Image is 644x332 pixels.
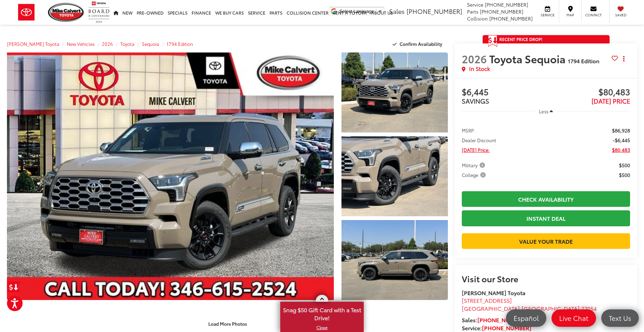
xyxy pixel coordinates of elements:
[623,56,625,62] span: dropdown dots
[67,41,95,47] a: New Vehicles
[489,15,533,22] span: [PHONE_NUMBER]
[462,296,597,312] a: [STREET_ADDRESS] [GEOGRAPHIC_DATA],[GEOGRAPHIC_DATA] 77054
[619,171,630,178] span: $500
[462,51,487,66] span: 2026
[613,137,630,144] span: -$6,445
[467,8,478,15] span: Parts
[462,137,496,144] span: Dealer Discount
[489,51,568,66] span: Toyota Sequoia
[488,35,497,47] span: Get Price Drop Alert
[467,15,488,22] span: Collision
[480,8,523,15] span: [PHONE_NUMBER]
[462,162,488,169] button: Military
[540,13,555,17] span: Service
[341,136,448,216] a: Expand Photo 2
[462,191,630,207] a: Check Availability
[462,324,531,332] strong: Service:
[203,318,252,330] button: Load More Photos
[48,3,85,22] img: Mike Calvert Toyota
[167,41,193,47] a: 1794 Edition
[585,13,602,17] span: Contact
[546,87,630,98] span: $80,483
[462,171,487,178] span: College
[619,162,630,169] span: $500
[389,7,405,16] span: Sales
[462,274,630,283] h2: Visit our Store
[612,127,630,134] span: $86,928
[469,65,490,73] span: In Stock
[462,162,486,169] span: Military
[612,146,630,153] span: $80,483
[281,302,363,324] span: Snag $50 Gift Card with a Test Drive!
[462,316,527,324] strong: Sales:
[462,96,489,105] span: SAVINGS
[340,219,449,301] img: 2026 Toyota Sequoia 1794 Edition
[4,51,337,301] img: 2026 Toyota Sequoia 1794 Edition
[142,41,159,47] a: Sequoia
[7,41,59,47] a: [PERSON_NAME] Toyota
[477,316,527,324] a: [PHONE_NUMBER]
[120,41,135,47] a: Toyota
[462,289,525,297] strong: [PERSON_NAME] Toyota
[485,1,528,8] span: [PHONE_NUMBER]
[613,13,628,17] span: Saved
[462,296,512,304] span: [STREET_ADDRESS]
[389,38,448,50] button: Confirm Availability
[591,96,630,105] span: [DATE] PRICE
[462,127,475,134] span: MSRP:
[506,309,546,327] a: Español
[581,304,597,312] span: 77054
[462,304,520,312] span: [GEOGRAPHIC_DATA]
[102,41,113,47] a: 2026
[341,220,448,300] a: Expand Photo 3
[605,314,635,322] span: Text Us
[462,87,546,98] span: $6,445
[482,324,531,332] a: [PHONE_NUMBER]
[7,281,21,292] a: Get Price Drop Alert
[462,233,630,249] a: Value Your Trade
[340,135,449,217] img: 2026 Toyota Sequoia 1794 Edition
[552,309,596,327] a: Live Chat
[483,35,610,43] a: Get Price Drop Alert Recent Price Drop!
[7,52,334,300] a: Expand Photo 0
[462,146,490,153] span: [DATE] Price:
[556,314,592,322] span: Live Chat
[536,105,556,118] button: Less
[568,57,599,65] span: 1794 Edition
[462,304,597,312] span: ,
[510,314,542,322] span: Español
[467,1,483,8] span: Service
[406,7,462,16] span: [PHONE_NUMBER]
[341,52,448,132] a: Expand Photo 1
[539,108,548,114] span: Less
[462,171,488,178] button: College
[340,51,449,133] img: 2026 Toyota Sequoia 1794 Edition
[618,52,630,65] button: Actions
[499,36,542,42] span: Recent Price Drop!
[522,304,580,312] span: [GEOGRAPHIC_DATA]
[400,41,442,47] span: Confirm Availability
[563,13,578,17] span: Map
[462,210,630,226] a: Instant Deal
[601,309,639,327] a: Text Us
